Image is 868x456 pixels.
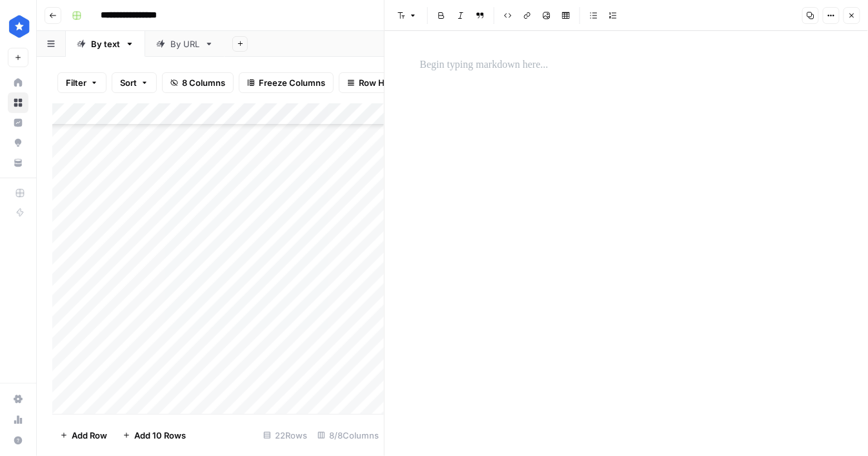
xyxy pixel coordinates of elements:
[258,425,312,446] div: 22 Rows
[8,92,28,113] a: Browse
[8,72,28,93] a: Home
[8,15,31,38] img: ConsumerAffairs Logo
[8,409,28,430] a: Usage
[66,31,145,57] a: By text
[134,429,186,442] span: Add 10 Rows
[91,37,120,50] div: By text
[115,425,194,446] button: Add 10 Rows
[170,37,199,50] div: By URL
[162,72,234,93] button: 8 Columns
[8,112,28,133] a: Insights
[120,76,137,89] span: Sort
[8,152,28,173] a: Your Data
[57,72,106,93] button: Filter
[145,31,225,57] a: By URL
[8,10,28,43] button: Workspace: ConsumerAffairs
[8,389,28,409] a: Settings
[259,76,325,89] span: Freeze Columns
[8,132,28,153] a: Opportunities
[112,72,157,93] button: Sort
[66,76,86,89] span: Filter
[52,425,115,446] button: Add Row
[8,430,28,451] button: Help + Support
[359,76,405,89] span: Row Height
[312,425,384,446] div: 8/8 Columns
[182,76,225,89] span: 8 Columns
[339,72,414,93] button: Row Height
[239,72,334,93] button: Freeze Columns
[72,429,107,442] span: Add Row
